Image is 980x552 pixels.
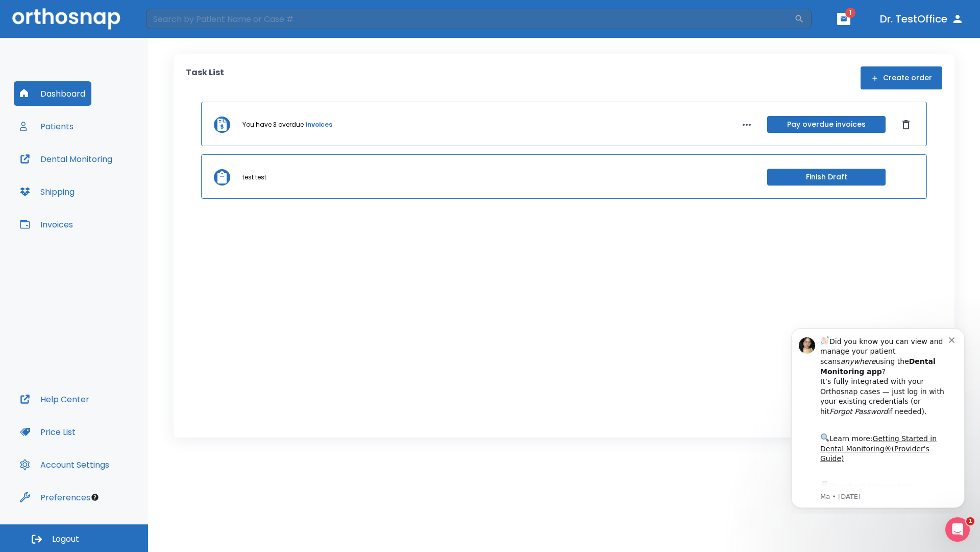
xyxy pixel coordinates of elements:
[14,485,96,510] button: Preferences
[242,120,304,129] p: You have 3 overdue
[14,387,95,411] button: Help Center
[44,163,135,181] a: App Store
[14,212,79,237] button: Invoices
[945,517,970,542] iframe: Intercom live chat
[306,120,332,129] a: invoices
[44,173,173,182] p: Message from Ma, sent 6w ago
[14,452,115,477] button: Account Settings
[146,9,794,29] input: Search by Patient Name or Case #
[776,319,980,514] iframe: Intercom notifications message
[876,10,968,28] button: Dr. TestOffice
[14,114,80,139] button: Patients
[12,8,120,29] img: Orthosnap
[966,517,974,525] span: 1
[90,493,100,502] div: Tooltip anchor
[14,420,82,444] button: Price List
[14,81,91,106] button: Dashboard
[52,534,79,545] span: Logout
[14,147,118,171] button: Dental Monitoring
[767,116,886,133] button: Pay overdue invoices
[242,173,266,182] p: test test
[44,160,173,213] div: Download the app: | ​ Let us know if you need help getting started!
[845,8,855,18] span: 1
[186,66,224,89] p: Task List
[14,179,81,204] button: Shipping
[173,16,181,24] button: Dismiss notification
[767,169,886,186] button: Finish Draft
[861,66,942,89] button: Create order
[898,117,914,133] button: Dismiss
